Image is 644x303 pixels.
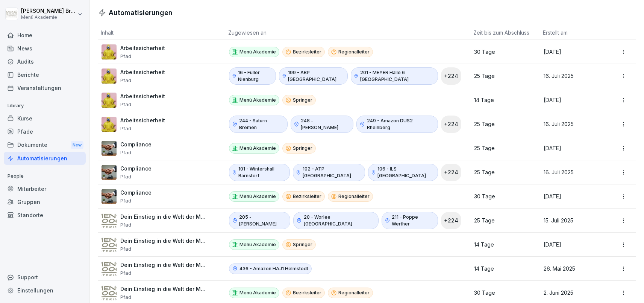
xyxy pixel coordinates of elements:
p: 16. Juli 2025 [544,121,605,128]
img: wqxkok33wadzd5klxy6nhlik.png [102,261,117,276]
p: + 224 [444,72,458,80]
div: Einstellungen [4,284,86,297]
p: + 224 [444,168,458,176]
p: Library [4,100,86,112]
p: Menü Akademie [239,97,276,104]
p: Menü Akademie [239,289,276,296]
p: 16 - Fuller Nienburg [238,69,272,83]
p: 30 Tage [474,193,531,200]
p: Regionalleiter [338,49,370,55]
p: 14 Tage [474,241,531,248]
img: wqxkok33wadzd5klxy6nhlik.png [102,213,117,228]
p: 25 Tage [474,169,531,176]
p: Menü Akademie [239,193,276,200]
p: 211 - Poppe Werther [392,214,435,227]
a: Automatisierungen [4,152,86,165]
p: 102 - ATP [GEOGRAPHIC_DATA] [303,166,362,179]
p: Pfad [120,198,152,204]
img: wqxkok33wadzd5klxy6nhlik.png [102,285,117,300]
a: Veranstaltungen [4,81,86,94]
p: Compliance [120,165,152,172]
p: Arbeitssicherheit [120,93,165,100]
img: q4sqv7mlyvifhw23vdoza0ik.png [102,117,117,132]
a: News [4,42,86,55]
p: 2. Juni 2025 [544,289,605,296]
p: Springer [293,241,312,248]
p: + 224 [444,216,458,224]
div: New [71,141,83,149]
img: f7m8v62ee7n5nq2sscivbeev.png [102,189,117,204]
p: Pfad [120,125,165,131]
p: Pfad [120,53,165,59]
p: Pfad [120,246,208,252]
p: Arbeitssicherheit [120,69,165,76]
p: 248 - [PERSON_NAME] [301,117,350,131]
img: wqxkok33wadzd5klxy6nhlik.png [102,237,117,252]
a: Pfade [4,125,86,138]
img: q4sqv7mlyvifhw23vdoza0ik.png [102,69,117,84]
div: Support [4,271,86,284]
p: Springer [293,97,312,104]
p: Menü Akademie [21,15,76,20]
div: Berichte [4,68,86,81]
p: 30 Tage [474,289,531,296]
p: [PERSON_NAME] Bruns [21,8,76,14]
p: Pfad [120,101,165,107]
img: f7m8v62ee7n5nq2sscivbeev.png [102,141,117,156]
a: Standorte [4,209,86,222]
p: 16. Juli 2025 [544,73,605,79]
p: 101 - Wintershall Barnstorf [238,166,286,179]
p: Bezirksleiter [293,193,321,200]
p: 25 Tage [474,121,531,128]
p: Pfad [120,270,208,276]
a: Mitarbeiter [4,182,86,195]
a: Gruppen [4,195,86,209]
a: Audits [4,55,86,68]
p: Regionalleiter [338,193,370,200]
p: 15. Juli 2025 [544,217,605,224]
a: Kurse [4,112,86,125]
p: Compliance [120,141,152,148]
p: 205 - [PERSON_NAME] [239,214,287,227]
p: Springer [293,145,312,152]
p: 249 - Amazon DUS2 Rheinberg [367,117,435,131]
p: 14 Tage [474,97,531,104]
th: Zugewiesen an [225,26,471,40]
p: [DATE] [544,145,605,152]
p: 436 - Amazon HAJ1 Helmstedt [239,265,308,272]
p: 25 Tage [474,73,531,79]
img: f7m8v62ee7n5nq2sscivbeev.png [102,165,117,180]
p: 106 - ILS [GEOGRAPHIC_DATA] [377,166,435,179]
p: [DATE] [544,241,605,248]
p: 26. Mai 2025 [544,265,605,272]
p: Pfad [120,174,152,180]
p: + 224 [444,120,458,128]
p: Menü Akademie [239,241,276,248]
p: People [4,170,86,182]
p: Dein Einstieg in die Welt der Menü 2000 Akademie [120,262,208,268]
h1: Automatisierungen [109,8,173,18]
p: Menü Akademie [239,145,276,152]
p: 25 Tage [474,217,531,224]
a: DokumenteNew [4,138,86,152]
p: Pfad [120,222,208,228]
p: 25 Tage [474,145,531,152]
p: 199 - ABP [GEOGRAPHIC_DATA] [288,69,344,83]
p: 30 Tage [474,49,531,55]
p: Menü Akademie [239,49,276,55]
p: Dein Einstieg in die Welt der Menü 2000 Akademie [120,286,208,292]
p: 244 - Saturn Bremen [239,117,284,131]
img: q4sqv7mlyvifhw23vdoza0ik.png [102,44,117,59]
a: Home [4,29,86,42]
p: Bezirksleiter [293,289,321,296]
p: [DATE] [544,193,605,200]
